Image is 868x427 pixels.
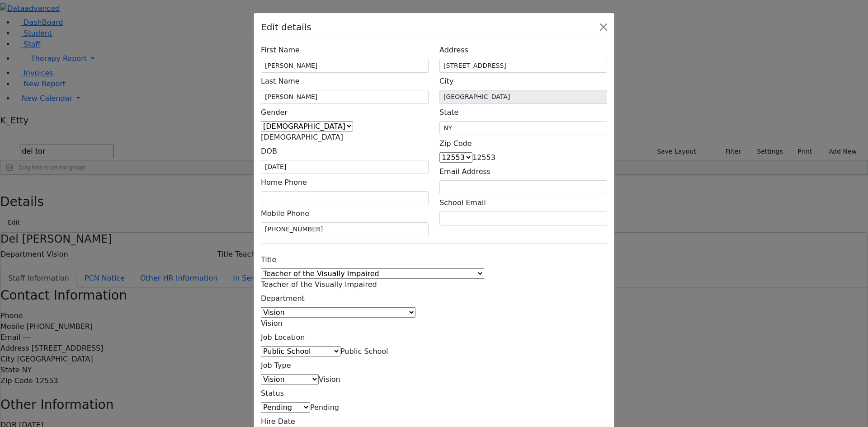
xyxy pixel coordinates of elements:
[261,205,309,222] label: Mobile Phone
[261,385,284,402] label: Status
[261,73,300,90] label: Last Name
[340,347,388,356] span: Public School
[261,280,377,289] span: Teacher of the Visually Impaired
[439,59,607,73] input: Enter a location
[439,42,468,59] label: Address
[261,290,305,307] label: Department
[439,163,491,180] label: Email Address
[596,20,611,34] button: Close
[319,375,340,384] span: Vision
[310,403,339,412] span: Pending
[472,153,495,162] span: 12553
[439,104,458,121] label: State
[261,104,288,121] label: Gender
[439,194,486,211] label: School Email
[261,20,311,34] h5: Edit details
[261,329,305,346] label: Job Location
[261,133,343,141] span: Female
[261,357,291,374] label: Job Type
[439,135,472,152] label: Zip Code
[261,251,276,268] label: Title
[261,143,277,160] label: DOB
[439,73,453,90] label: City
[261,42,300,59] label: First Name
[261,174,307,191] label: Home Phone
[261,319,283,328] span: Vision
